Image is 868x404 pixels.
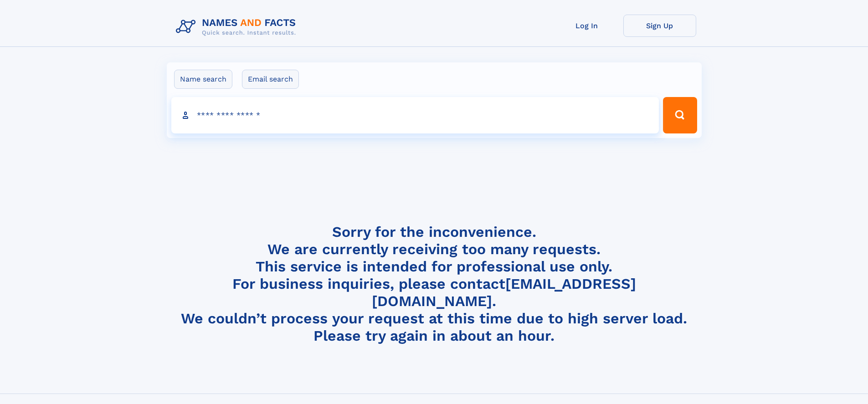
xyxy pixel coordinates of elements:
[242,70,299,89] label: Email search
[172,223,696,345] h4: Sorry for the inconvenience. We are currently receiving too many requests. This service is intend...
[372,275,636,310] a: [EMAIL_ADDRESS][DOMAIN_NAME]
[550,15,623,37] a: Log In
[172,15,303,39] img: Logo Names and Facts
[174,70,232,89] label: Name search
[623,15,696,37] a: Sign Up
[663,97,697,133] button: Search Button
[171,97,659,133] input: search input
